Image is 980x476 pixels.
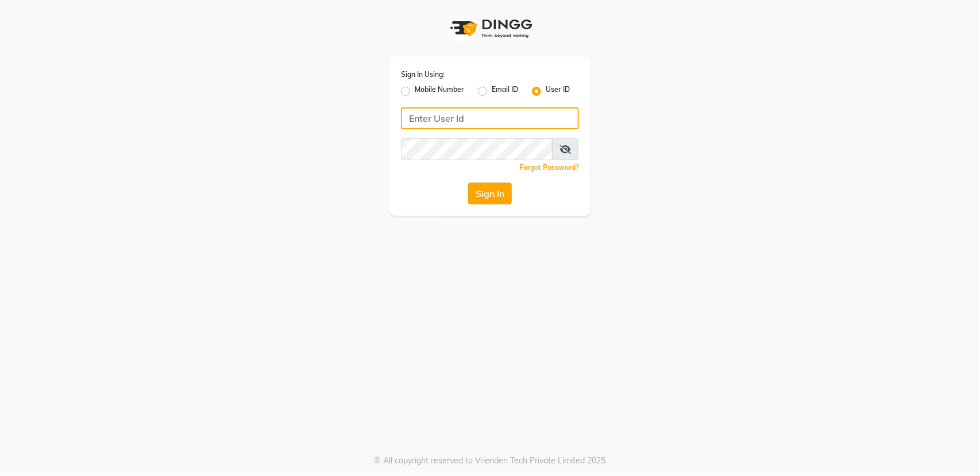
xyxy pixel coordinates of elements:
input: Username [401,138,553,160]
label: Email ID [492,84,518,98]
input: Username [401,107,579,129]
a: Forgot Password? [519,163,579,172]
label: Sign In Using: [401,69,445,80]
label: User ID [546,84,570,98]
button: Sign In [468,183,512,204]
img: logo1.svg [444,11,536,45]
label: Mobile Number [415,84,464,98]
